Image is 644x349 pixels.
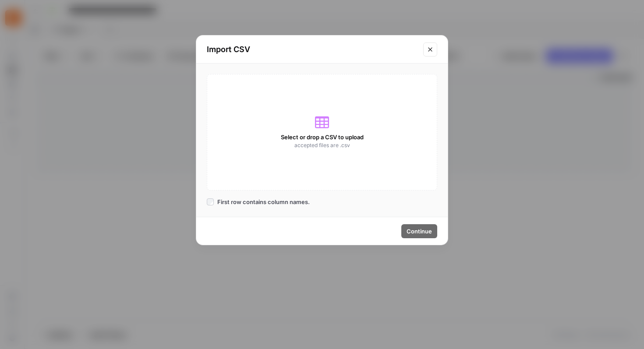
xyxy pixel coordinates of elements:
[294,141,350,149] span: accepted files are .csv
[423,42,437,56] button: Close modal
[407,227,432,236] span: Continue
[217,197,310,206] span: First row contains column names.
[207,43,418,56] h2: Import CSV
[281,133,364,141] span: Select or drop a CSV to upload
[401,224,437,238] button: Continue
[207,198,214,205] input: First row contains column names.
